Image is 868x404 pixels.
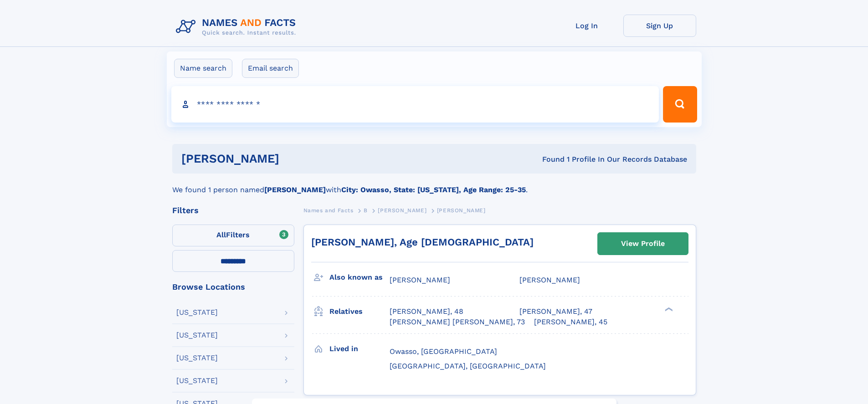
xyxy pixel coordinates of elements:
[172,225,294,246] label: Filters
[598,233,688,255] a: View Profile
[437,207,486,214] span: [PERSON_NAME]
[171,86,659,123] input: search input
[172,15,303,39] img: Logo Names and Facts
[534,317,607,327] a: [PERSON_NAME], 45
[176,354,218,362] div: [US_STATE]
[172,174,696,195] div: We found 1 person named with .
[663,307,673,312] div: ❯
[390,276,450,284] span: [PERSON_NAME]
[329,341,390,357] h3: Lived in
[378,207,426,214] span: [PERSON_NAME]
[390,307,463,317] a: [PERSON_NAME], 48
[663,86,697,123] button: Search Button
[172,206,294,215] div: Filters
[364,205,368,216] a: B
[311,236,534,248] a: [PERSON_NAME], Age [DEMOGRAPHIC_DATA]
[411,154,687,164] div: Found 1 Profile In Our Records Database
[176,377,218,384] div: [US_STATE]
[390,347,497,356] span: Owasso, [GEOGRAPHIC_DATA]
[550,15,623,37] a: Log In
[242,59,299,78] label: Email search
[364,207,368,214] span: B
[176,309,218,316] div: [US_STATE]
[623,15,696,37] a: Sign Up
[390,317,525,327] a: [PERSON_NAME] [PERSON_NAME], 73
[303,205,354,216] a: Names and Facts
[390,362,546,370] span: [GEOGRAPHIC_DATA], [GEOGRAPHIC_DATA]
[181,153,411,164] h1: [PERSON_NAME]
[264,185,326,194] b: [PERSON_NAME]
[329,270,390,285] h3: Also known as
[329,304,390,319] h3: Relatives
[378,205,426,216] a: [PERSON_NAME]
[621,233,665,254] div: View Profile
[341,185,526,194] b: City: Owasso, State: [US_STATE], Age Range: 25-35
[519,307,592,317] a: [PERSON_NAME], 47
[172,283,294,291] div: Browse Locations
[174,59,232,78] label: Name search
[519,276,580,284] span: [PERSON_NAME]
[176,332,218,339] div: [US_STATE]
[216,230,226,239] span: All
